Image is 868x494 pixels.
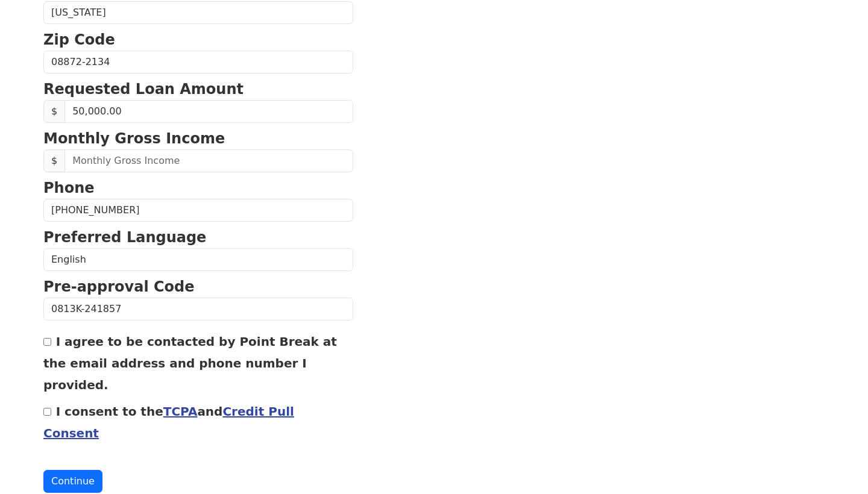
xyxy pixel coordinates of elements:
label: I agree to be contacted by Point Break at the email address and phone number I provided. [43,334,337,392]
input: Phone [43,199,353,222]
strong: Preferred Language [43,229,206,246]
span: $ [43,100,65,123]
input: Requested Loan Amount [64,100,353,123]
input: Pre-approval Code [43,298,353,320]
input: Zip Code [43,51,353,73]
strong: Phone [43,180,95,196]
span: $ [43,149,65,172]
strong: Requested Loan Amount [43,81,244,98]
label: I consent to the and [43,404,294,440]
button: Continue [43,470,102,493]
strong: Pre-approval Code [43,278,195,295]
p: Monthly Gross Income [43,128,353,149]
strong: Zip Code [43,31,115,48]
input: Monthly Gross Income [64,149,353,172]
a: TCPA [163,404,198,419]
